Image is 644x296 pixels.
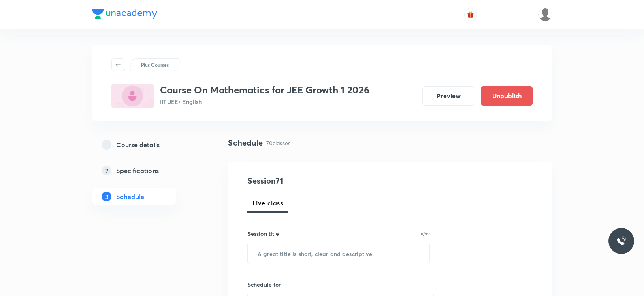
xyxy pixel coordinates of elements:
[467,11,474,18] img: avatar
[252,198,283,208] span: Live class
[111,84,154,108] img: 4BCF8EA0-A743-4DBB-8C28-E856C9D7A0F8_plus.png
[247,229,279,238] h6: Session title
[160,97,369,106] p: IIT JEE • English
[141,61,169,68] p: Plus Courses
[248,243,429,264] input: A great title is short, clear and descriptive
[92,9,157,19] img: Company Logo
[266,139,290,147] p: 70 classes
[92,137,202,153] a: 1Course details
[116,166,159,175] h5: Specifications
[102,166,111,175] p: 2
[422,86,474,106] button: Preview
[616,236,626,246] img: ttu
[228,137,263,149] h4: Schedule
[247,175,395,187] h4: Session 71
[102,192,111,201] p: 3
[538,8,552,21] img: Saniya Tarannum
[247,280,430,289] h6: Schedule for
[116,192,144,201] h5: Schedule
[481,86,533,106] button: Unpublish
[160,84,369,96] h3: Course On Mathematics for JEE Growth 1 2026
[102,140,111,150] p: 1
[421,232,430,236] p: 0/99
[92,9,157,21] a: Company Logo
[464,8,477,21] button: avatar
[92,163,202,179] a: 2Specifications
[116,140,160,150] h5: Course details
